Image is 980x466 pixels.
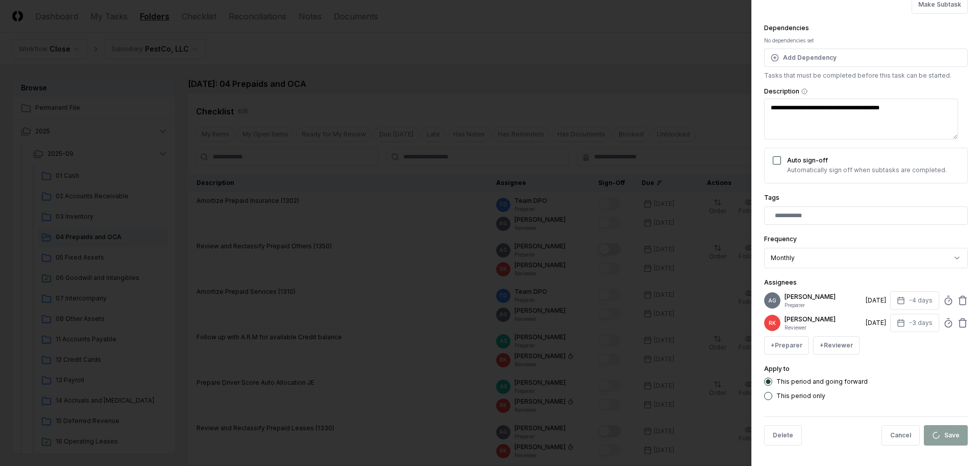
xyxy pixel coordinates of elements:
[866,296,886,305] div: [DATE]
[764,365,790,372] label: Apply to
[769,319,776,327] span: RK
[785,301,862,309] p: Preparer
[764,194,779,201] label: Tags
[768,297,776,305] span: AG
[764,278,797,286] label: Assignees
[764,235,797,243] label: Frequency
[764,71,968,80] p: Tasks that must be completed before this task can be started.
[764,24,809,32] label: Dependencies
[881,425,920,446] button: Cancel
[764,425,802,446] button: Delete
[890,314,939,332] button: -3 days
[787,166,947,175] p: Automatically sign off when subtasks are completed.
[785,315,862,324] p: [PERSON_NAME]
[890,291,939,310] button: -4 days
[764,88,968,95] label: Description
[764,336,809,355] button: +Preparer
[787,156,828,164] label: Auto sign-off
[764,37,968,44] div: No dependencies set
[776,393,825,399] label: This period only
[785,324,862,332] p: Reviewer
[813,336,860,355] button: +Reviewer
[801,88,807,95] button: Description
[866,318,886,328] div: [DATE]
[785,292,862,301] p: [PERSON_NAME]
[776,379,868,385] label: This period and going forward
[764,49,968,67] button: Add Dependency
